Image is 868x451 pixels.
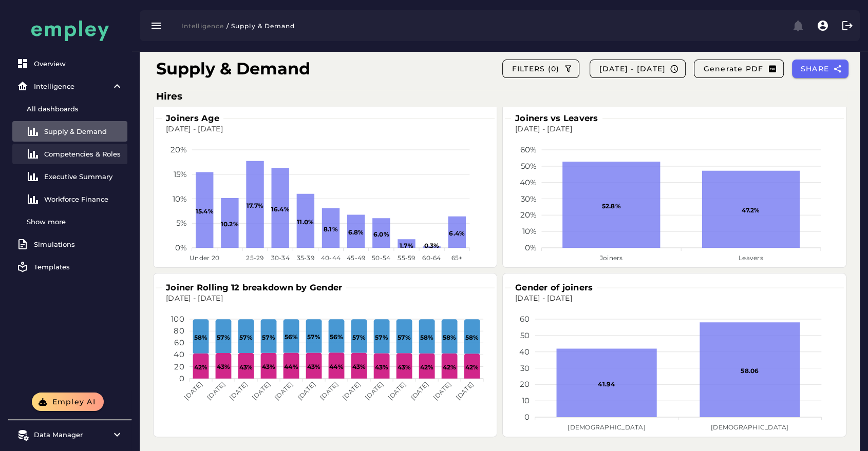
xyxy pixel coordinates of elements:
tspan: Leavers [739,254,763,262]
tspan: [DATE] [409,380,430,401]
tspan: 20 [174,362,184,371]
tspan: 65+ [451,254,463,262]
span: SHARE [800,64,829,73]
h1: Supply & Demand [156,56,310,81]
button: SHARE [792,60,849,78]
tspan: 10 [522,396,530,405]
tspan: 10% [173,194,187,204]
tspan: [DATE] [273,380,294,401]
tspan: [DEMOGRAPHIC_DATA] [711,423,789,431]
tspan: 50-54 [372,254,390,262]
div: Executive Summary [44,172,123,181]
tspan: 0 [179,374,184,383]
a: Simulations [12,234,127,254]
tspan: 20% [171,145,187,154]
tspan: 45-49 [347,254,365,262]
div: Templates [34,263,123,271]
h3: Joiners vs Leavers [511,112,602,124]
div: Supply & Demand [44,127,123,135]
h3: Joiner Rolling 12 breakdown by Gender [162,282,346,293]
button: Empley AI [32,393,104,411]
a: All dashboards [12,99,127,119]
tspan: 100 [171,314,184,324]
tspan: Joiners [599,254,623,262]
tspan: 10% [522,226,537,236]
tspan: Under 20 [190,254,219,262]
span: FILTERS (0) [511,64,559,73]
tspan: 0 [524,412,530,422]
h3: Gender of joiners [511,282,597,293]
tspan: 40% [520,178,537,187]
tspan: 5% [176,218,187,228]
h3: Hires [156,89,843,104]
a: Overview [12,53,127,74]
tspan: [DATE] [454,380,475,401]
span: [DATE] - [DATE] [598,64,666,73]
tspan: 60 [174,338,184,347]
div: Show more [27,218,123,226]
tspan: [DATE] [318,380,339,401]
tspan: 50 [520,330,530,340]
div: Competencies & Roles [44,150,123,158]
tspan: 20% [520,210,537,220]
tspan: 40 [174,350,184,360]
tspan: 0% [525,243,537,252]
tspan: 30 [520,363,530,373]
h3: Joiners Age [162,112,223,124]
div: Intelligence [34,82,106,90]
tspan: 55-59 [398,254,415,262]
tspan: 40 [519,347,530,357]
tspan: [DATE] [183,380,204,401]
tspan: [DATE] [431,380,452,401]
tspan: [DATE] [341,380,362,401]
tspan: [DATE] [205,380,227,401]
div: Simulations [34,240,123,248]
tspan: 60% [520,145,537,154]
tspan: [DEMOGRAPHIC_DATA] [568,423,646,431]
div: Overview [34,60,123,68]
a: Supply & Demand [12,121,127,142]
tspan: [DATE] [228,380,249,401]
div: All dashboards [27,105,123,113]
tspan: 35-39 [297,254,314,262]
div: Workforce Finance [44,195,123,203]
tspan: 40-44 [321,254,341,262]
tspan: 20 [520,379,530,389]
tspan: 60 [520,314,530,324]
a: Templates [12,257,127,277]
tspan: [DATE] [364,380,385,401]
button: Generate PDF [694,60,783,78]
div: Data Manager [34,430,106,439]
tspan: [DATE] [296,380,317,401]
tspan: 0% [175,243,187,252]
button: [DATE] - [DATE] [590,60,686,78]
tspan: 25-29 [246,254,263,262]
a: Executive Summary [12,166,127,187]
button: / Supply & Demand [224,18,301,33]
tspan: [DATE] [386,380,407,401]
span: Empley AI [51,397,96,406]
tspan: [DATE] [251,380,272,401]
tspan: 15% [174,169,187,179]
tspan: 80 [174,326,184,336]
tspan: 50% [521,161,537,171]
button: Intelligence [175,18,224,33]
span: / Supply & Demand [226,22,295,30]
span: Intelligence [181,22,224,30]
tspan: 30-34 [271,254,289,262]
span: Generate PDF [703,64,763,73]
a: Workforce Finance [12,189,127,209]
tspan: 30% [521,194,537,204]
a: Competencies & Roles [12,144,127,164]
button: FILTERS (0) [502,60,579,78]
tspan: 60-64 [422,254,441,262]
